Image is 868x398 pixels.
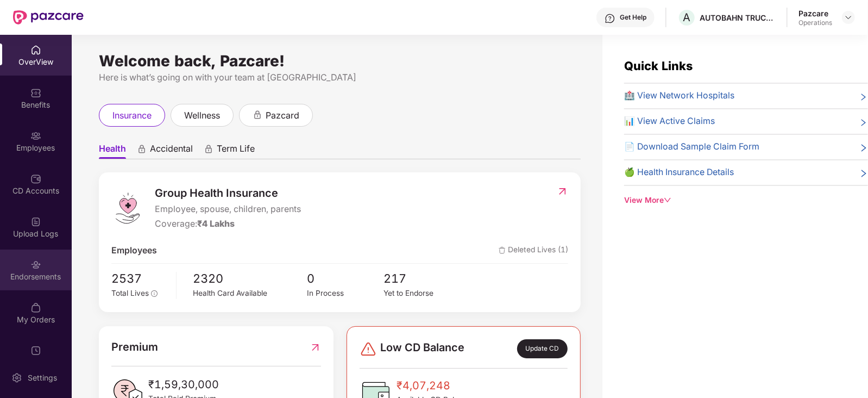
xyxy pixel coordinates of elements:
div: Pazcare [798,8,832,18]
img: svg+xml;base64,PHN2ZyBpZD0iVXBkYXRlZCIgeG1sbnM9Imh0dHA6Ly93d3cudzMub3JnLzIwMDAvc3ZnIiB3aWR0aD0iMj... [30,345,41,356]
span: A [683,11,691,24]
img: New Pazcare Logo [13,10,84,24]
img: svg+xml;base64,PHN2ZyBpZD0iQmVuZWZpdHMiIHhtbG5zPSJodHRwOi8vd3d3LnczLm9yZy8yMDAwL3N2ZyIgd2lkdGg9Ij... [30,88,41,98]
span: 🏥 View Network Hospitals [624,89,734,103]
span: down [664,196,671,204]
span: 2320 [193,269,307,288]
span: ₹4,07,248 [397,377,471,394]
img: svg+xml;base64,PHN2ZyBpZD0iRW1wbG95ZWVzIiB4bWxucz0iaHR0cDovL3d3dy53My5vcmcvMjAwMC9zdmciIHdpZHRoPS... [30,130,41,141]
span: Total Lives [111,289,149,297]
div: Settings [24,372,60,383]
span: Accidental [150,143,193,159]
div: Welcome back, Pazcare! [99,57,581,65]
span: insurance [112,109,152,122]
span: wellness [184,109,220,122]
div: animation [137,144,147,154]
div: AUTOBAHN TRUCKING [700,13,776,23]
span: 📄 Download Sample Claim Form [624,140,759,154]
span: Employees [111,244,157,258]
span: ₹1,59,30,000 [148,376,219,393]
span: Deleted Lives (1) [499,244,568,258]
span: Low CD Balance [380,339,464,358]
img: deleteIcon [499,247,506,254]
span: right [859,142,868,154]
span: 2537 [111,269,168,288]
span: right [859,117,868,128]
img: svg+xml;base64,PHN2ZyBpZD0iU2V0dGluZy0yMHgyMCIgeG1sbnM9Imh0dHA6Ly93d3cudzMub3JnLzIwMDAvc3ZnIiB3aW... [11,372,22,383]
span: Employee, spouse, children, parents [155,203,301,216]
img: svg+xml;base64,PHN2ZyBpZD0iRGFuZ2VyLTMyeDMyIiB4bWxucz0iaHR0cDovL3d3dy53My5vcmcvMjAwMC9zdmciIHdpZH... [360,340,377,358]
div: animation [204,144,213,154]
img: svg+xml;base64,PHN2ZyBpZD0iSG9tZSIgeG1sbnM9Imh0dHA6Ly93d3cudzMub3JnLzIwMDAvc3ZnIiB3aWR0aD0iMjAiIG... [30,45,41,55]
img: svg+xml;base64,PHN2ZyBpZD0iRW5kb3JzZW1lbnRzIiB4bWxucz0iaHR0cDovL3d3dy53My5vcmcvMjAwMC9zdmciIHdpZH... [30,259,41,270]
div: Update CD [517,339,568,358]
img: svg+xml;base64,PHN2ZyBpZD0iRHJvcGRvd24tMzJ4MzIiIHhtbG5zPSJodHRwOi8vd3d3LnczLm9yZy8yMDAwL3N2ZyIgd2... [844,13,853,22]
span: 📊 View Active Claims [624,115,715,128]
div: View More [624,195,868,207]
span: Health [99,143,126,159]
img: svg+xml;base64,PHN2ZyBpZD0iVXBsb2FkX0xvZ3MiIGRhdGEtbmFtZT0iVXBsb2FkIExvZ3MiIHhtbG5zPSJodHRwOi8vd3... [30,216,41,227]
div: Yet to Endorse [383,288,460,300]
span: info-circle [151,290,158,297]
span: right [859,168,868,179]
div: Coverage: [155,217,301,231]
span: right [859,91,868,103]
div: Health Card Available [193,288,307,300]
span: Premium [111,339,158,356]
span: Group Health Insurance [155,185,301,202]
img: RedirectIcon [310,339,321,356]
div: Here is what’s going on with your team at [GEOGRAPHIC_DATA] [99,71,581,84]
span: 217 [383,269,460,288]
img: RedirectIcon [557,186,568,197]
span: ₹4 Lakhs [197,219,235,229]
img: logo [111,192,144,225]
span: 🍏 Health Insurance Details [624,166,734,179]
img: svg+xml;base64,PHN2ZyBpZD0iTXlfT3JkZXJzIiBkYXRhLW5hbWU9Ik15IE9yZGVycyIgeG1sbnM9Imh0dHA6Ly93d3cudz... [30,302,41,313]
div: Get Help [620,13,646,22]
img: svg+xml;base64,PHN2ZyBpZD0iQ0RfQWNjb3VudHMiIGRhdGEtbmFtZT0iQ0QgQWNjb3VudHMiIHhtbG5zPSJodHRwOi8vd3... [30,173,41,184]
span: Quick Links [624,59,693,73]
div: animation [253,110,262,120]
div: Operations [798,18,832,27]
span: Term Life [217,143,255,159]
img: svg+xml;base64,PHN2ZyBpZD0iSGVscC0zMngzMiIgeG1sbnM9Imh0dHA6Ly93d3cudzMub3JnLzIwMDAvc3ZnIiB3aWR0aD... [605,13,615,24]
div: In Process [307,288,383,300]
span: pazcard [266,109,299,122]
span: 0 [307,269,383,288]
